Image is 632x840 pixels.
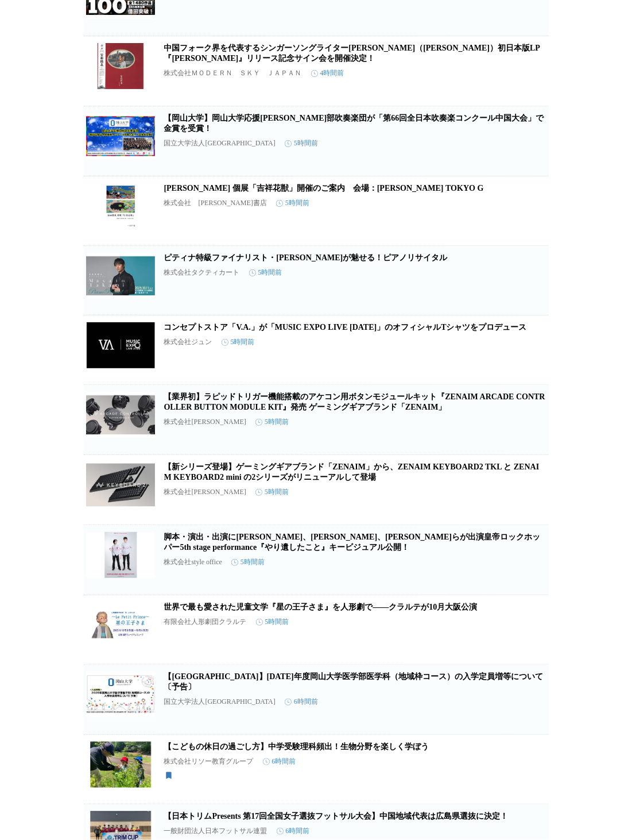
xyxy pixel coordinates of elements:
time: 6時間前 [285,697,318,707]
p: 株式会社[PERSON_NAME] [164,487,246,497]
a: 【[GEOGRAPHIC_DATA]】[DATE]年度岡山大学医学部医学科（地域枠コース）の入学定員増等について〔予告〕 [164,672,543,691]
img: 中国フォーク界を代表するシンガーソングライター宋冬野（ソン・ドンイエ）初日本版LP『安河橋北』リリース記念サイン会を開催決定！ [86,43,155,89]
time: 5時間前 [222,337,255,347]
p: 一般財団法人日本フットサル連盟 [164,826,267,836]
img: 脚本・演出・出演に栗原大河、早川維織、佐藤智広らが出演皇帝ロックホッパー5th stage performance『やり遺したこと』キービジュアル公開！ [86,532,155,578]
a: 【岡山大学】岡山大学応援[PERSON_NAME]部吹奏楽団が「第66回全日本吹奏楽コンクール中国大会」で金賞を受賞！ [164,114,544,133]
img: 【業界初】ラピッドトリガー機能搭載のアケコン用ボタンモジュールキット『ZENAIM ARCADE CONTROLLER BUTTON MODULE KIT』発売 ゲーミングギアブランド「ZENAIM」 [86,392,155,438]
img: 【こどもの休日の過ごし方】中学受験理科頻出！生物分野を楽しく学ぼう [86,742,155,788]
a: 【新シリーズ登場】ゲーミングギアブランド「ZENAIM」から、ZENAIM KEYBOARD2 TKL と ZENAIM KEYBOARD2 mini の2シリーズがリニューアルして登場 [164,463,540,481]
p: 株式会社[PERSON_NAME] [164,417,246,427]
a: 【日本トリムPresents 第17回全国女子選抜フットサル大会】中国地域代表は広島県選抜に決定！ [164,812,509,820]
a: 世界で最も愛された児童文学『星の王子さま』を人形劇で――クラルテが10月大阪公演 [164,603,478,611]
p: 国立大学法人[GEOGRAPHIC_DATA] [164,697,276,707]
p: 有限会社人形劇団クラルテ [164,617,247,627]
p: 株式会社ジュン [164,337,212,347]
p: 株式会社style office [164,557,222,567]
p: 国立大学法人[GEOGRAPHIC_DATA] [164,138,276,148]
p: 株式会社リソー教育グループ [164,757,254,766]
img: ピティナ特級ファイナリスト・高見真智人が魅せる！ピアノリサイタル [86,253,155,299]
a: 【業界初】ラピッドトリガー機能搭載のアケコン用ボタンモジュールキット『ZENAIM ARCADE CONTROLLER BUTTON MODULE KIT』発売 ゲーミングギアブランド「ZENAIM」 [164,392,545,411]
time: 5時間前 [249,268,282,278]
img: 世界で最も愛された児童文学『星の王子さま』を人形劇で――クラルテが10月大阪公演 [86,602,155,648]
time: 5時間前 [256,617,289,627]
a: 脚本・演出・出演に[PERSON_NAME]、[PERSON_NAME]、[PERSON_NAME]らが出演皇帝ロックホッパー5th stage performance『やり遺したこと』キービジ... [164,533,541,552]
time: 6時間前 [277,826,310,836]
a: [PERSON_NAME] 個展「吉祥花獣」開催のご案内 会場：[PERSON_NAME] TOKYO G [164,184,484,192]
a: 中国フォーク界を代表するシンガーソングライター[PERSON_NAME]（[PERSON_NAME]）初日本版LP『[PERSON_NAME]』リリース記念サイン会を開催決定！ [164,44,541,63]
time: 4時間前 [311,68,344,78]
svg: 保存済み [164,771,173,780]
a: コンセプトストア「V.A.」が「MUSIC EXPO LIVE [DATE]」のオフィシャルTシャツをプロデュース [164,323,527,332]
time: 5時間前 [285,138,318,148]
img: コンセプトストア「V.A.」が「MUSIC EXPO LIVE 2025」のオフィシャルTシャツをプロデュース [86,322,155,368]
p: 株式会社ＭＯＤＥＲＮ ＳＫＹ ＪＡＰＡＮ [164,68,302,78]
time: 5時間前 [255,417,289,427]
a: 【こどもの休日の過ごし方】中学受験理科頻出！生物分野を楽しく学ぼう [164,742,429,751]
img: 【岡山大学】2026年度岡山大学医学部医学科（地域枠コース）の入学定員増等について〔予告〕 [86,672,155,718]
img: 【新シリーズ登場】ゲーミングギアブランド「ZENAIM」から、ZENAIM KEYBOARD2 TKL と ZENAIM KEYBOARD2 mini の2シリーズがリニューアルして登場 [86,462,155,508]
time: 6時間前 [263,757,296,766]
time: 5時間前 [276,198,309,208]
p: 株式会社 [PERSON_NAME]書店 [164,198,267,208]
time: 5時間前 [255,487,289,497]
a: ピティナ特級ファイナリスト・[PERSON_NAME]が魅せる！ピアノリサイタル [164,253,448,262]
img: 【岡山大学】岡山大学応援団総部吹奏楽団が「第66回全日本吹奏楽コンクール中国大会」で金賞を受賞！ [86,113,155,159]
time: 5時間前 [231,557,265,567]
p: 株式会社タクティカート [164,268,240,278]
img: 柴田亜美 個展「吉祥花獣」開催のご案内 会場：KOMIYAMA TOKYO G [86,183,155,229]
